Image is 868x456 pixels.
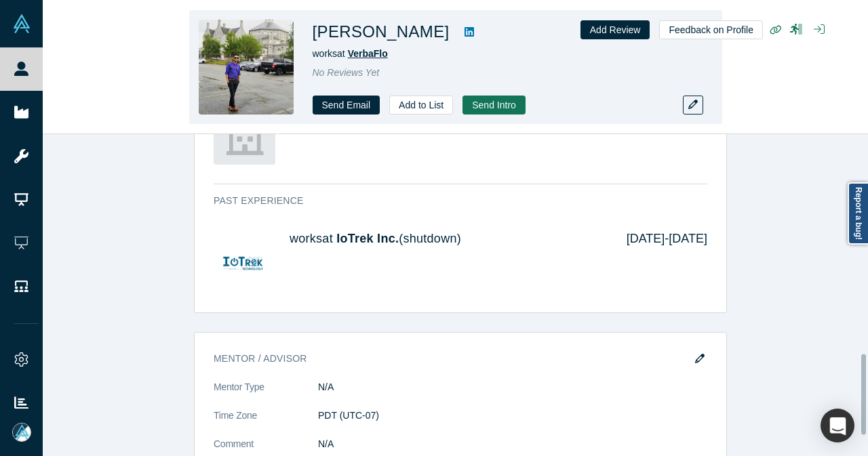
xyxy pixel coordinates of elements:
span: works at [313,48,388,59]
img: Mia Scott's Account [12,423,31,442]
img: Sayantan Biswas's Profile Image [199,20,294,115]
button: Send Intro [462,96,526,115]
a: VerbaFlo [348,48,388,59]
div: [DATE] - Present [604,103,707,165]
span: No Reviews Yet [313,67,380,78]
dd: PDT (UTC-07) [318,409,707,423]
h3: Past Experience [214,194,688,208]
dt: Time Zone [214,409,318,437]
button: Feedback on Profile [659,20,763,39]
h1: [PERSON_NAME] [313,20,450,44]
a: Report a bug! [848,182,868,245]
h4: works at (shutdown) [290,232,608,247]
a: IoTrek Inc. [336,232,399,245]
div: [DATE] - [DATE] [608,232,707,293]
h3: Mentor / Advisor [214,352,688,366]
dt: Mentor Type [214,380,318,409]
button: Add to List [389,96,453,115]
dd: N/A [318,380,707,394]
img: IoTrek Inc.'s Logo [214,232,275,293]
a: Send Email [313,96,380,115]
img: Alchemist Vault Logo [12,14,31,33]
dd: N/A [318,437,707,451]
img: VerbaFlo's Logo [214,103,275,165]
button: Add Review [580,20,650,39]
